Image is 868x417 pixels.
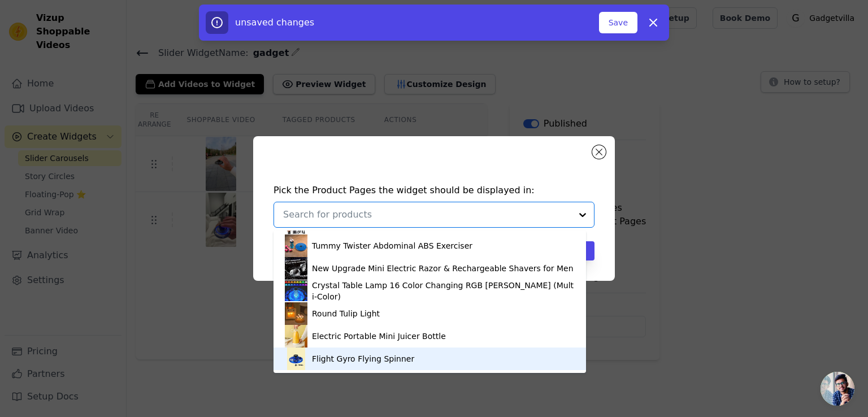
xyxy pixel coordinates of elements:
div: Tummy Twister Abdominal ABS Exerciser [312,240,472,251]
div: Crystal Table Lamp 16 Color Changing RGB [PERSON_NAME] (Multi-Color) [312,280,575,302]
div: Flight Gyro Flying Spinner [312,353,414,364]
img: product thumbnail [285,302,307,325]
img: product thumbnail [285,325,307,347]
div: New Upgrade Mini Electric Razor & Rechargeable Shavers for Men [312,263,574,274]
div: Round Tulip Light [312,308,380,319]
h4: Pick the Product Pages the widget should be displayed in: [274,184,594,197]
button: Close modal [592,145,606,159]
button: Save [599,12,637,33]
a: Open chat [821,372,854,406]
img: product thumbnail [285,280,307,302]
span: unsaved changes [235,17,314,28]
img: product thumbnail [285,257,307,280]
img: product thumbnail [285,347,307,370]
div: Electric Portable Mini Juicer Bottle [312,331,446,342]
img: product thumbnail [285,234,307,257]
input: Search for products [283,208,571,221]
